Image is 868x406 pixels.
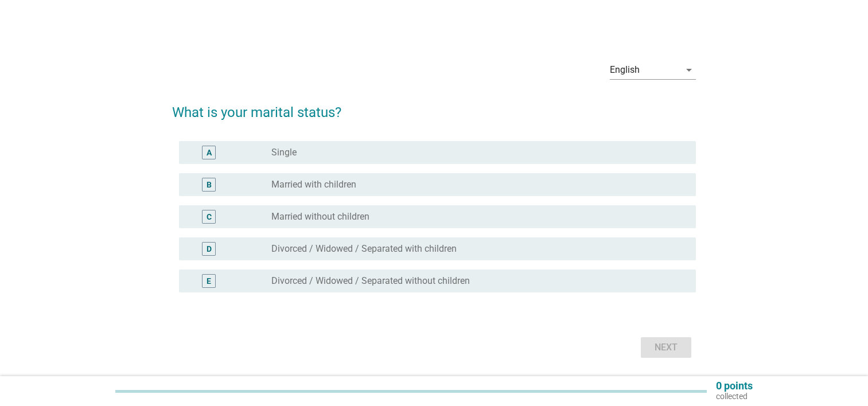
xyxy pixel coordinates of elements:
label: Married without children [271,211,369,222]
label: Divorced / Widowed / Separated without children [271,275,470,287]
div: A [207,147,212,159]
p: collected [716,391,753,401]
i: arrow_drop_down [682,63,696,77]
div: E [207,275,211,287]
label: Married with children [271,179,356,190]
div: B [207,179,212,191]
label: Single [271,147,297,158]
p: 0 points [716,381,753,391]
label: Divorced / Widowed / Separated with children [271,243,457,255]
div: C [207,211,212,223]
div: D [207,243,212,255]
h2: What is your marital status? [172,91,696,123]
div: English [610,65,640,75]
